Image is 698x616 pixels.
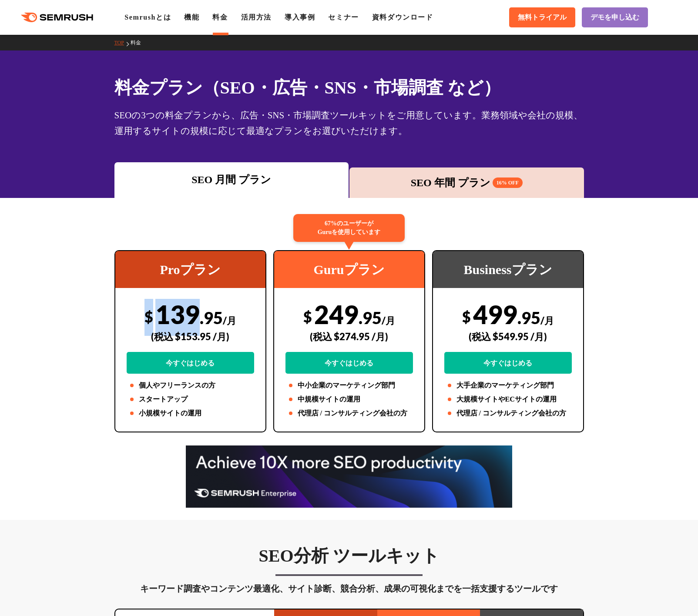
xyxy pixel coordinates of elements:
[518,13,567,22] span: 無料トライアル
[462,308,471,325] span: $
[223,315,236,326] span: /月
[114,75,584,100] h1: 料金プラン（SEO・広告・SNS・市場調査 など）
[591,13,639,22] span: デモを申し込む
[114,40,131,46] a: TOP
[119,172,345,187] div: SEO 月間 プラン
[127,408,254,418] li: 小規模サイトの運用
[517,308,540,328] span: .95
[127,299,254,374] div: 139
[285,408,413,418] li: 代理店 / コンサルティング会社の方
[274,251,424,288] div: Guruプラン
[127,321,254,352] div: (税込 $153.95 /月)
[241,13,272,21] a: 活用方法
[114,545,584,567] h3: SEO分析 ツールキット
[354,175,580,191] div: SEO 年間 プラン
[444,352,572,374] a: 今すぐはじめる
[285,380,413,391] li: 中小企業のマーケティング部門
[144,308,153,325] span: $
[382,315,395,326] span: /月
[328,13,359,21] a: セミナー
[444,299,572,374] div: 499
[433,251,583,288] div: Businessプラン
[212,13,228,21] a: 料金
[285,13,315,21] a: 導入事例
[582,7,648,27] a: デモを申し込む
[124,13,171,21] a: Semrushとは
[285,394,413,405] li: 中規模サイトの運用
[131,40,148,46] a: 料金
[285,321,413,352] div: (税込 $274.95 /月)
[493,177,523,188] span: 16% OFF
[372,13,433,21] a: 資料ダウンロード
[444,408,572,418] li: 代理店 / コンサルティング会社の方
[285,299,413,374] div: 249
[293,214,405,242] div: 67%のユーザーが Guruを使用しています
[509,7,575,27] a: 無料トライアル
[540,315,554,326] span: /月
[114,582,584,596] div: キーワード調査やコンテンツ最適化、サイト診断、競合分析、成果の可視化までを一括支援するツールです
[114,107,584,139] div: SEOの3つの料金プランから、広告・SNS・市場調査ツールキットをご用意しています。業務領域や会社の規模、運用するサイトの規模に応じて最適なプランをお選びいただけます。
[115,251,265,288] div: Proプラン
[200,308,223,328] span: .95
[127,352,254,374] a: 今すぐはじめる
[184,13,199,21] a: 機能
[444,380,572,391] li: 大手企業のマーケティング部門
[303,308,312,325] span: $
[444,394,572,405] li: 大規模サイトやECサイトの運用
[127,394,254,405] li: スタートアップ
[444,321,572,352] div: (税込 $549.95 /月)
[285,352,413,374] a: 今すぐはじめる
[359,308,382,328] span: .95
[127,380,254,391] li: 個人やフリーランスの方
